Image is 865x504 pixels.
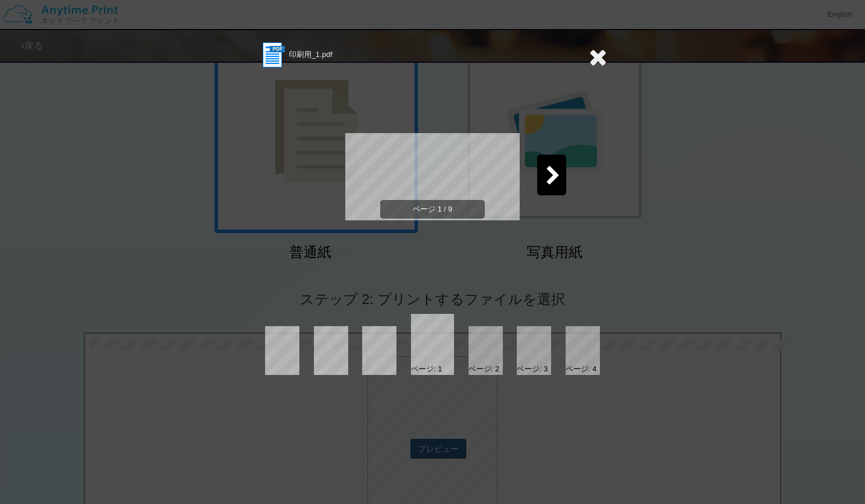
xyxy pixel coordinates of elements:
div: ページ: 3 [517,364,548,375]
span: 印刷用_1.pdf [289,50,333,59]
div: ページ: 4 [566,364,596,375]
div: ページ: 2 [469,364,499,375]
div: ページ: 1 [411,364,442,375]
span: ページ 1 / 9 [380,200,485,219]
